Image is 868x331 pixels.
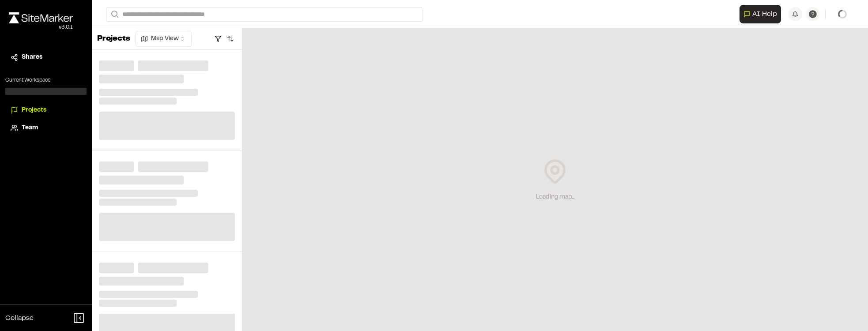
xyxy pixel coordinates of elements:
[106,7,122,22] button: Search
[5,313,34,323] span: Collapse
[22,105,46,115] span: Projects
[9,12,73,23] img: rebrand.png
[22,53,42,62] span: Shares
[11,53,81,62] a: Shares
[536,192,574,202] div: Loading map...
[11,123,81,133] a: Team
[97,33,130,45] p: Projects
[740,5,785,23] div: Open AI Assistant
[5,76,87,84] p: Current Workspace
[9,23,73,31] div: Oh geez...please don't...
[11,105,81,115] a: Projects
[752,9,777,19] span: AI Help
[740,5,781,23] button: Open AI Assistant
[22,123,38,133] span: Team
